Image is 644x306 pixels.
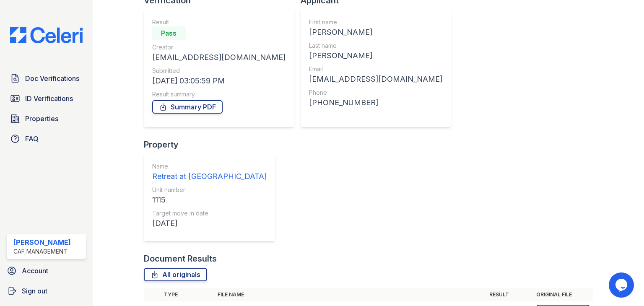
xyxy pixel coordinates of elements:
[309,41,442,50] div: Last name
[152,194,267,206] div: 1115
[309,65,442,73] div: Email
[3,283,89,299] a: Sign out
[152,67,286,75] div: Submitted
[533,288,593,301] th: Original file
[25,134,39,144] span: FAQ
[144,139,282,150] div: Property
[309,50,442,62] div: [PERSON_NAME]
[25,114,58,124] span: Properties
[13,247,71,256] div: CAF Management
[144,268,207,281] a: All originals
[486,288,533,301] th: Result
[161,288,214,301] th: Type
[152,52,286,63] div: [EMAIL_ADDRESS][DOMAIN_NAME]
[309,97,442,109] div: [PHONE_NUMBER]
[22,266,48,276] span: Account
[22,286,47,296] span: Sign out
[152,90,286,99] div: Result summary
[25,73,79,83] span: Doc Verifications
[309,18,442,26] div: First name
[152,26,186,40] div: Pass
[152,100,223,114] a: Summary PDF
[152,43,286,52] div: Creator
[3,27,89,43] img: CE_Logo_Blue-a8612792a0a2168367f1c8372b55b34899dd931a85d93a1a3d3e32e68fde9ad4.png
[7,90,86,107] a: ID Verifications
[25,93,73,104] span: ID Verifications
[144,253,217,265] div: Document Results
[152,186,267,194] div: Unit number
[7,130,86,147] a: FAQ
[152,162,267,182] a: Name Retreat at [GEOGRAPHIC_DATA]
[7,110,86,127] a: Properties
[7,70,86,87] a: Doc Verifications
[309,26,442,38] div: [PERSON_NAME]
[214,288,486,301] th: File name
[309,88,442,97] div: Phone
[152,218,267,229] div: [DATE]
[309,73,442,85] div: [EMAIL_ADDRESS][DOMAIN_NAME]
[152,75,286,87] div: [DATE] 03:05:59 PM
[152,162,267,171] div: Name
[13,237,71,247] div: [PERSON_NAME]
[152,171,267,182] div: Retreat at [GEOGRAPHIC_DATA]
[152,209,267,218] div: Target move in date
[152,18,286,26] div: Result
[609,272,636,298] iframe: chat widget
[3,262,89,279] a: Account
